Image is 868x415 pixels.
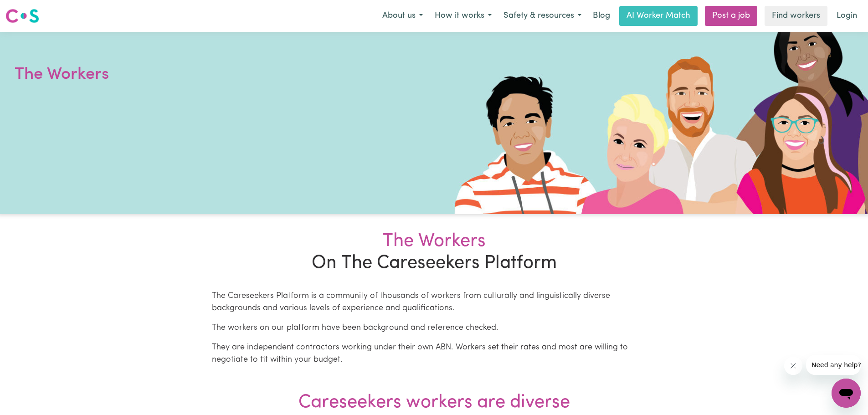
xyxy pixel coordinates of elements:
[806,355,861,375] iframe: Message from company
[206,231,662,274] h2: On The Careseekers Platform
[619,6,698,26] a: AI Worker Match
[498,6,587,26] button: Safety & resources
[212,342,657,366] p: They are independent contractors working under their own ABN. Workers set their rates and most ar...
[832,379,861,408] iframe: Button to launch messaging window
[429,6,498,26] button: How it works
[765,6,827,26] a: Find workers
[587,6,616,26] a: Blog
[212,322,657,334] p: The workers on our platform have been background and reference checked.
[784,357,802,375] iframe: Close message
[376,6,429,26] button: About us
[15,63,233,87] h1: The Workers
[212,392,657,414] div: Careseekers workers are diverse
[705,6,757,26] a: Post a job
[212,231,657,252] div: The Workers
[5,5,39,26] a: Careseekers logo
[5,8,39,24] img: Careseekers logo
[5,6,55,14] span: Need any help?
[212,290,657,315] p: The Careseekers Platform is a community of thousands of workers from culturally and linguisticall...
[831,6,863,26] a: Login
